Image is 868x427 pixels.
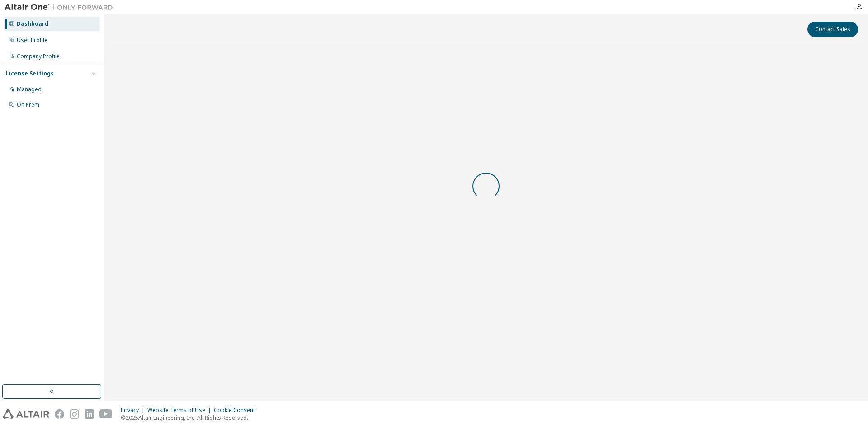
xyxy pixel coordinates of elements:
div: Company Profile [17,53,60,60]
div: Website Terms of Use [147,407,214,414]
button: Contact Sales [807,22,858,37]
div: Dashboard [17,20,48,28]
img: instagram.svg [70,409,79,419]
div: Cookie Consent [214,407,260,414]
div: Privacy [121,407,147,414]
div: On Prem [17,101,39,108]
img: altair_logo.svg [3,409,49,419]
img: linkedin.svg [85,409,94,419]
img: facebook.svg [55,409,64,419]
p: © 2025 Altair Engineering, Inc. All Rights Reserved. [121,414,260,422]
img: Altair One [5,3,118,12]
div: License Settings [6,70,54,77]
img: youtube.svg [99,409,113,419]
div: Managed [17,86,42,93]
div: User Profile [17,37,47,44]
